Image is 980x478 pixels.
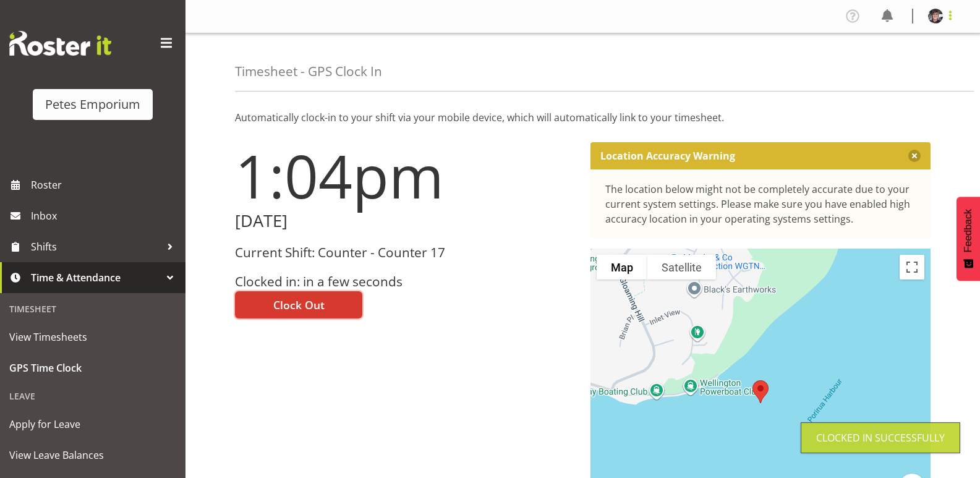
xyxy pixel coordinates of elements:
[3,409,182,440] a: Apply for Leave
[31,207,179,225] span: Inbox
[597,255,647,280] button: Show street map
[9,328,176,346] span: View Timesheets
[235,291,362,318] button: Clock Out
[45,95,140,114] div: Petes Emporium
[235,211,576,231] h2: [DATE]
[273,297,325,313] span: Clock Out
[3,352,182,383] a: GPS Time Clock
[31,268,161,287] span: Time & Attendance
[235,275,576,289] h3: Clocked in: in a few seconds
[9,359,176,377] span: GPS Time Clock
[3,440,182,471] a: View Leave Balances
[235,245,576,260] h3: Current Shift: Counter - Counter 17
[900,255,924,280] button: Toggle fullscreen view
[963,209,974,252] span: Feedback
[235,110,931,125] p: Automatically clock-in to your shift via your mobile device, which will automatically link to you...
[647,255,716,280] button: Show satellite imagery
[957,197,980,281] button: Feedback - Show survey
[9,31,111,56] img: Rosterit website logo
[3,322,182,352] a: View Timesheets
[31,176,179,194] span: Roster
[816,430,945,445] div: Clocked in Successfully
[3,296,182,322] div: Timesheet
[235,64,382,79] h4: Timesheet - GPS Clock In
[3,383,182,409] div: Leave
[605,182,916,226] div: The location below might not be completely accurate due to your current system settings. Please m...
[928,9,943,23] img: michelle-whaleb4506e5af45ffd00a26cc2b6420a9100.png
[600,150,735,162] p: Location Accuracy Warning
[9,415,176,433] span: Apply for Leave
[908,150,921,162] button: Close message
[9,446,176,464] span: View Leave Balances
[235,142,576,209] h1: 1:04pm
[31,237,161,256] span: Shifts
